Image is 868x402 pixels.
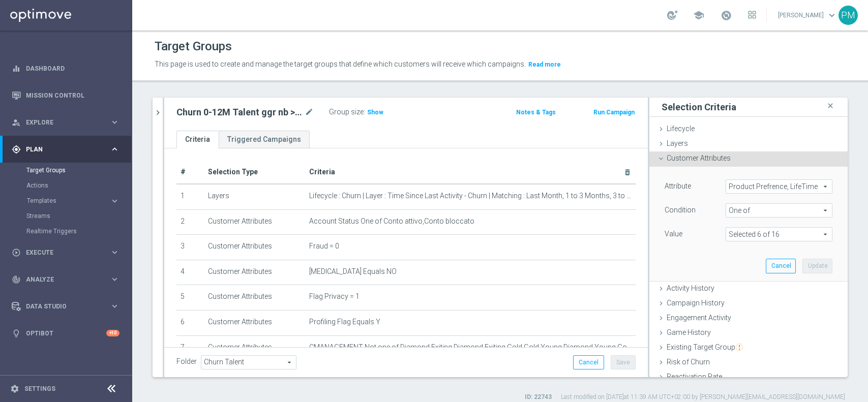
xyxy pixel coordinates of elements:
[667,328,711,336] span: Game History
[561,393,845,401] label: Last modified on [DATE] at 11:39 AM UTC+02:00 by [PERSON_NAME][EMAIL_ADDRESS][DOMAIN_NAME]
[176,106,303,118] h2: Churn 0-12M Talent ggr nb > 500 1st Casino lftime
[766,259,796,273] button: Cancel
[665,182,691,190] lable: Attribute
[26,82,119,109] a: Mission Control
[176,357,197,366] label: Folder
[204,310,305,335] td: Customer Attributes
[693,10,704,21] span: school
[525,393,552,401] label: ID: 22743
[153,108,163,117] i: chevron_right
[11,91,120,100] button: Mission Control
[204,184,305,209] td: Layers
[26,303,110,310] span: Data Studio
[26,227,106,235] a: Realtime Triggers
[305,106,314,118] i: mode_edit
[309,318,380,326] span: Profiling Flag Equals Y
[176,260,204,285] td: 4
[12,145,21,154] i: gps_fixed
[26,166,106,174] a: Target Groups
[24,386,55,392] a: Settings
[11,302,120,311] button: Data Studio keyboard_arrow_right
[26,208,131,224] div: Streams
[726,228,832,241] span: Casino & Quick Casino Multi Skill Quick and 1 more
[12,320,119,347] div: Optibot
[27,198,110,204] div: Templates
[12,118,110,127] div: Explore
[12,118,21,127] i: person_search
[219,131,310,148] a: Triggered Campaigns
[662,101,736,113] h3: Selection Criteria
[26,197,120,205] button: Templates keyboard_arrow_right
[667,125,695,133] span: Lifecycle
[11,118,120,127] button: person_search Explore keyboard_arrow_right
[110,196,119,206] i: keyboard_arrow_right
[26,146,110,152] span: Plan
[12,55,119,82] div: Dashboard
[667,343,743,351] span: Existing Target Group
[155,39,232,54] h1: Target Groups
[367,109,383,116] span: Show
[11,145,120,153] button: gps_fixed Plan keyboard_arrow_right
[176,131,219,148] a: Criteria
[309,343,632,352] span: CMANAGEMENT Not one of Diamond,Exiting Diamond,Exiting Gold,Gold,Young Diamond,Young Gold,Exiting...
[12,82,119,109] div: Mission Control
[204,285,305,311] td: Customer Attributes
[12,248,110,257] div: Execute
[665,229,682,238] label: Value
[204,161,305,184] th: Selection Type
[826,10,837,21] span: keyboard_arrow_down
[12,329,21,338] i: lightbulb
[667,299,725,307] span: Campaign History
[26,119,110,126] span: Explore
[12,64,21,73] i: equalizer
[12,145,110,154] div: Plan
[309,217,474,226] span: Account Status One of Conto attivo,Conto bloccato
[309,242,339,251] span: Fraud = 0
[10,384,19,393] i: settings
[176,161,204,184] th: #
[176,209,204,235] td: 2
[110,301,119,311] i: keyboard_arrow_right
[667,373,722,381] span: Reactivation Rate
[26,181,106,190] a: Actions
[667,314,731,322] span: Engagement Activity
[27,198,100,204] span: Templates
[309,192,632,200] span: Lifecycle : Churn | Layer : Time Since Last Activity - Churn | Matching : Last Month, 1 to 3 Mont...
[527,59,562,70] button: Read more
[12,302,110,311] div: Data Studio
[204,235,305,260] td: Customer Attributes
[592,107,636,118] button: Run Campaign
[26,212,106,220] a: Streams
[623,168,632,176] i: delete_forever
[802,259,832,273] button: Update
[573,355,604,369] button: Cancel
[110,248,119,257] i: keyboard_arrow_right
[11,65,120,73] button: equalizer Dashboard
[11,249,120,257] button: play_circle_outline Execute keyboard_arrow_right
[309,168,335,176] span: Criteria
[155,60,526,68] span: This page is used to create and manage the target groups that define which customers will receive...
[777,8,839,23] a: [PERSON_NAME]keyboard_arrow_down
[11,329,120,337] button: lightbulb Optibot +10
[26,224,131,239] div: Realtime Triggers
[12,275,21,284] i: track_changes
[110,144,119,154] i: keyboard_arrow_right
[839,6,858,25] div: PM
[26,193,131,208] div: Templates
[611,355,636,369] button: Save
[11,275,120,284] button: track_changes Analyze keyboard_arrow_right
[26,250,110,256] span: Execute
[309,267,397,276] span: [MEDICAL_DATA] Equals NO
[667,154,731,162] span: Customer Attributes
[26,55,119,82] a: Dashboard
[825,99,835,113] i: close
[153,98,163,128] button: chevron_right
[26,163,131,178] div: Target Groups
[12,248,21,257] i: play_circle_outline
